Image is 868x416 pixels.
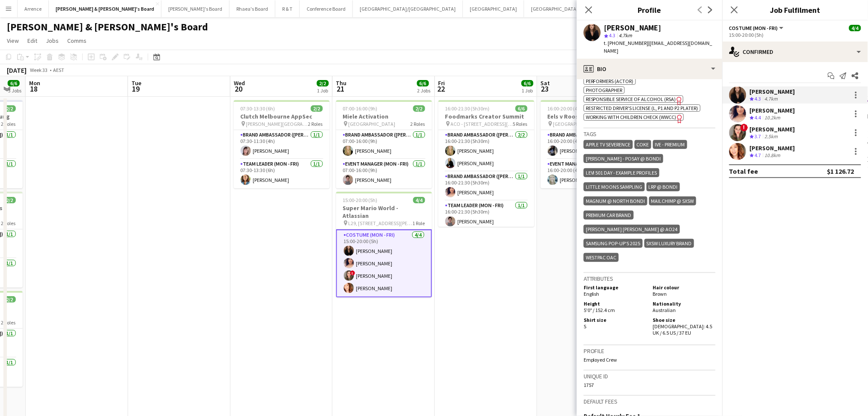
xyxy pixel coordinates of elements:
[740,124,748,131] span: !
[653,291,667,297] span: Brown
[755,133,761,140] span: 3.7
[763,114,782,122] div: 10.2km
[584,239,643,248] div: Samsung Pop-Up's 2025
[577,59,722,79] div: Bio
[584,398,716,405] h3: Default fees
[849,25,861,31] span: 4/4
[584,372,716,380] h3: Unique ID
[750,125,795,133] div: [PERSON_NAME]
[584,130,716,138] h3: Tags
[729,32,861,38] div: 15:00-20:00 (5h)
[604,24,662,32] div: [PERSON_NAME]
[584,253,619,262] div: Westpac OAC
[644,239,694,248] div: SXSW Luxury Brand
[586,96,676,102] span: Responsible Service of Alcohol (RSA)
[635,140,651,149] div: Coke
[586,105,698,111] span: Restricted Driver's License (L, P1 and P2 Plater)
[49,0,161,17] button: [PERSON_NAME] & [PERSON_NAME]'s Board
[584,140,633,149] div: Apple TV Severence
[763,95,780,103] div: 4.7km
[586,114,677,120] span: Working With Children Check (WWCC)
[586,87,623,93] span: Photographer
[763,133,780,140] div: 2.5km
[763,152,782,159] div: 10.8km
[584,225,680,234] div: [PERSON_NAME] [PERSON_NAME] @ AO24
[750,144,795,152] div: [PERSON_NAME]
[653,323,713,336] span: [DEMOGRAPHIC_DATA]: 4.5 UK / 6.5 US / 37 EU
[584,347,716,355] h3: Profile
[653,300,716,307] h5: Nationality
[722,42,868,62] div: Confirmed
[827,167,854,175] div: $1 126.72
[353,0,463,17] button: [GEOGRAPHIC_DATA]/[GEOGRAPHIC_DATA]
[584,307,615,313] span: 5'0" / 152.4 cm
[604,40,649,46] span: t. [PHONE_NUMBER]
[729,25,785,31] button: Costume (Mon - Fri)
[647,182,680,191] div: LRP @ Bondi
[755,152,761,158] span: 4.7
[584,275,716,282] h3: Attributes
[584,211,634,220] div: Premium Car Brand
[584,196,647,205] div: Magnum @ North Bondi
[653,307,676,313] span: Australian
[584,182,645,191] div: Little Moons Sampling
[275,0,300,17] button: R & T
[584,357,716,363] p: Employed Crew
[653,317,716,323] h5: Shoe size
[729,167,758,175] div: Total fee
[653,284,716,291] h5: Hair colour
[300,0,353,17] button: Conference Board
[18,0,49,17] button: Arrence
[722,4,868,15] h3: Job Fulfilment
[609,32,616,39] span: 4.3
[584,284,646,291] h5: First language
[161,0,230,17] button: [PERSON_NAME]'s Board
[755,95,761,102] span: 4.3
[230,0,275,17] button: Rhaea's Board
[584,154,663,163] div: [PERSON_NAME] - Posay @ Bondi
[524,0,585,17] button: [GEOGRAPHIC_DATA]
[584,317,646,323] h5: Shirt size
[577,4,722,15] h3: Profile
[653,140,687,149] div: Ive - premium
[584,300,646,307] h5: Height
[584,382,716,388] div: 1757
[586,78,634,84] span: Performers (Actor)
[584,291,600,297] span: English
[604,40,713,54] span: | [EMAIL_ADDRESS][DOMAIN_NAME]
[649,196,696,205] div: Mailchimp @ SXSW
[755,114,761,121] span: 4.4
[463,0,524,17] button: [GEOGRAPHIC_DATA]
[617,32,634,39] span: 4.7km
[729,25,778,31] span: Costume (Mon - Fri)
[584,323,586,330] span: S
[750,107,795,114] div: [PERSON_NAME]
[584,168,659,177] div: Levi 501 day - example profiles
[750,88,795,95] div: [PERSON_NAME]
